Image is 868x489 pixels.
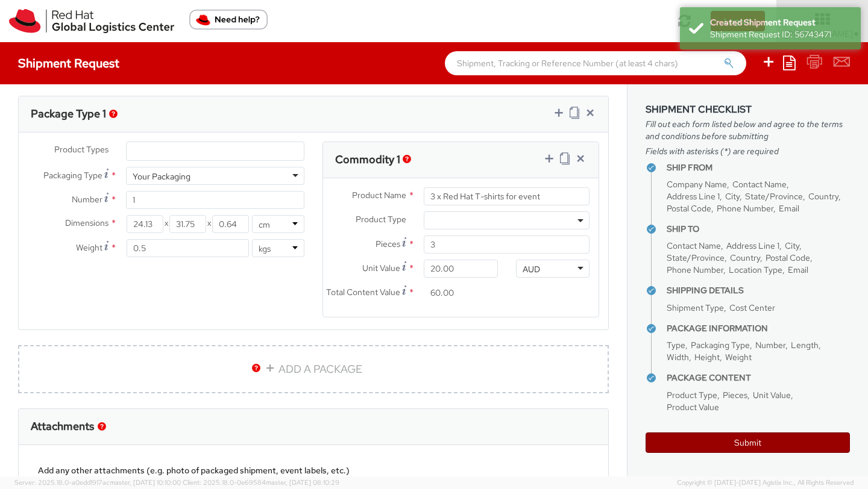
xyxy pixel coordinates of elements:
[646,118,850,142] span: Fill out each form listed below and agree to the terms and conditions before submitting
[667,402,719,413] span: Product Value
[710,28,852,40] div: Shipment Request ID: 56743471
[725,352,752,363] span: Weight
[18,57,119,70] h4: Shipment Request
[723,390,747,400] span: Pieces
[31,108,106,120] h3: Package Type 1
[667,163,850,172] h4: Ship From
[729,264,782,275] span: Location Type
[523,263,540,275] div: AUD
[788,264,808,275] span: Email
[755,340,785,350] span: Number
[127,215,163,233] input: Length
[183,478,339,487] span: Client: 2025.18.0-0e69584
[677,478,854,488] span: Copyright © [DATE]-[DATE] Agistix Inc., All Rights Reserved
[445,51,746,75] input: Shipment, Tracking or Reference Number (at least 4 chars)
[667,340,685,350] span: Type
[667,240,721,251] span: Contact Name
[38,464,589,476] div: Add any other attachments (e.g. photo of packaged shipment, event labels, etc.)
[9,9,174,33] img: rh-logistics-00dfa346123c4ec078e1.svg
[667,373,850,382] h4: Package Content
[65,217,108,228] span: Dimensions
[730,252,760,263] span: Country
[76,242,102,253] span: Weight
[54,144,108,155] span: Product Types
[189,10,268,30] button: Need help?
[352,190,406,201] span: Product Name
[14,478,181,487] span: Server: 2025.18.0-a0edd1917ac
[667,264,723,275] span: Phone Number
[646,104,850,115] h3: Shipment Checklist
[266,478,339,487] span: master, [DATE] 08:10:29
[710,16,852,28] div: Created Shipment Request
[667,324,850,333] h4: Package Information
[691,340,750,350] span: Packaging Type
[43,170,102,181] span: Packaging Type
[753,390,791,400] span: Unit Value
[717,203,773,214] span: Phone Number
[133,170,190,182] div: Your Packaging
[667,252,725,263] span: State/Province
[362,263,400,273] span: Unit Value
[18,345,609,393] a: ADD A PACKAGE
[326,287,400,297] span: Total Content Value
[694,352,720,363] span: Height
[667,203,711,214] span: Postal Code
[726,240,779,251] span: Address Line 1
[356,214,406,225] span: Product Type
[779,203,799,214] span: Email
[667,225,850,234] h4: Ship To
[667,390,717,400] span: Product Type
[808,191,838,202] span: Country
[110,478,181,487] span: master, [DATE] 10:10:00
[72,194,102,205] span: Number
[376,238,400,249] span: Pieces
[785,240,799,251] span: City
[212,215,249,233] input: Height
[206,215,212,233] span: X
[791,340,819,350] span: Length
[163,215,169,233] span: X
[667,191,720,202] span: Address Line 1
[335,154,400,166] h3: Commodity 1
[729,302,775,313] span: Cost Center
[766,252,810,263] span: Postal Code
[31,420,94,432] h3: Attachments
[646,432,850,453] button: Submit
[667,352,689,363] span: Width
[745,191,803,202] span: State/Province
[667,302,724,313] span: Shipment Type
[667,286,850,295] h4: Shipping Details
[725,191,740,202] span: City
[667,179,727,190] span: Company Name
[169,215,206,233] input: Width
[646,145,850,157] span: Fields with asterisks (*) are required
[732,179,787,190] span: Contact Name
